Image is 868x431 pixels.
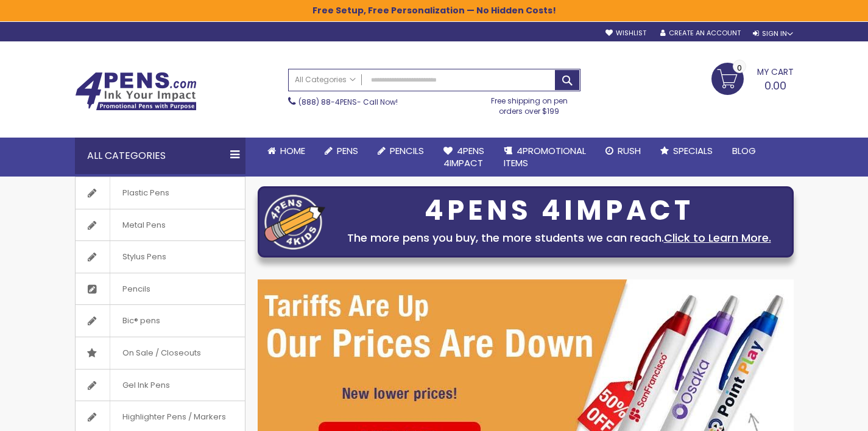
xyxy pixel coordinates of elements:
[110,177,182,209] span: Plastic Pens
[75,72,197,111] img: 4Pens Custom Pens and Promotional Products
[264,194,325,250] img: four_pen_logo.png
[605,29,646,38] a: Wishlist
[732,144,756,157] span: Blog
[76,370,245,401] a: Gel Ink Pens
[76,209,245,241] a: Metal Pens
[76,305,245,337] a: Bic® pens
[76,273,245,305] a: Pencils
[331,230,787,247] div: The more pens you buy, the more students we can reach.
[280,144,305,157] span: Home
[110,209,178,241] span: Metal Pens
[258,138,315,164] a: Home
[753,29,793,38] div: Sign In
[110,241,178,273] span: Stylus Pens
[110,370,182,401] span: Gel Ink Pens
[289,69,362,89] a: All Categories
[331,198,787,223] div: 4PENS 4IMPACT
[443,144,484,169] span: 4Pens 4impact
[711,63,794,93] a: 0.00 0
[494,138,596,177] a: 4PROMOTIONALITEMS
[110,305,172,337] span: Bic® pens
[368,138,434,164] a: Pencils
[478,91,580,116] div: Free shipping on pen orders over $199
[76,337,245,369] a: On Sale / Closeouts
[390,144,424,157] span: Pencils
[110,337,213,369] span: On Sale / Closeouts
[596,138,651,164] a: Rush
[76,241,245,273] a: Stylus Pens
[295,75,356,85] span: All Categories
[764,78,786,93] span: 0.00
[722,138,766,164] a: Blog
[737,62,742,74] span: 0
[504,144,586,169] span: 4PROMOTIONAL ITEMS
[664,230,771,245] a: Click to Learn More.
[75,138,245,174] div: All Categories
[298,97,357,107] a: (888) 88-4PENS
[660,29,741,38] a: Create an Account
[298,97,398,107] span: - Call Now!
[110,273,163,305] span: Pencils
[618,144,641,157] span: Rush
[651,138,722,164] a: Specials
[673,144,713,157] span: Specials
[434,138,494,177] a: 4Pens4impact
[315,138,368,164] a: Pens
[337,144,358,157] span: Pens
[76,177,245,209] a: Plastic Pens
